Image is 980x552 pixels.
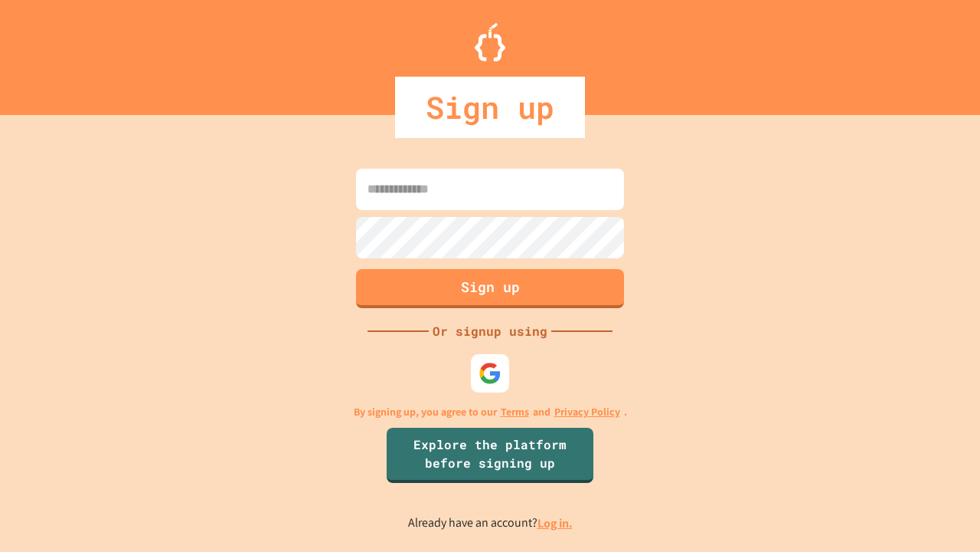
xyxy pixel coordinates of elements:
[479,362,501,385] img: google-icon.svg
[554,404,620,420] a: Privacy Policy
[475,23,505,61] img: Logo.svg
[537,515,573,531] a: Log in.
[387,428,593,483] a: Explore the platform before signing up
[501,404,529,420] a: Terms
[356,269,624,308] button: Sign up
[395,77,585,138] div: Sign up
[429,322,551,340] div: Or signup using
[408,514,573,533] p: Already have an account?
[354,404,627,420] p: By signing up, you agree to our and .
